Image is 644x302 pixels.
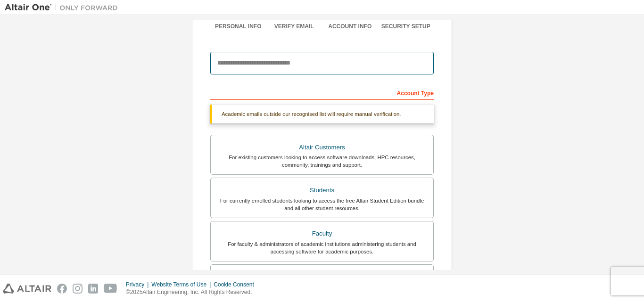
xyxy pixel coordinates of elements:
[126,281,151,288] div: Privacy
[216,141,428,154] div: Altair Customers
[266,23,322,30] div: Verify Email
[210,105,434,123] div: Academic emails outside our recognised list will require manual verification.
[216,154,428,169] div: For existing customers looking to access software downloads, HPC resources, community, trainings ...
[73,284,83,294] img: instagram.svg
[151,281,214,288] div: Website Terms of Use
[210,23,266,30] div: Personal Info
[214,281,259,288] div: Cookie Consent
[104,284,117,294] img: youtube.svg
[88,284,98,294] img: linkedin.svg
[216,197,428,212] div: For currently enrolled students looking to access the free Altair Student Edition bundle and all ...
[322,23,378,30] div: Account Info
[378,23,434,30] div: Security Setup
[3,284,51,294] img: altair_logo.svg
[126,288,260,296] p: © 2025 Altair Engineering, Inc. All Rights Reserved.
[57,284,67,294] img: facebook.svg
[5,3,123,12] img: Altair One
[210,85,434,100] div: Account Type
[216,240,428,255] div: For faculty & administrators of academic institutions administering students and accessing softwa...
[216,184,428,197] div: Students
[216,227,428,240] div: Faculty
